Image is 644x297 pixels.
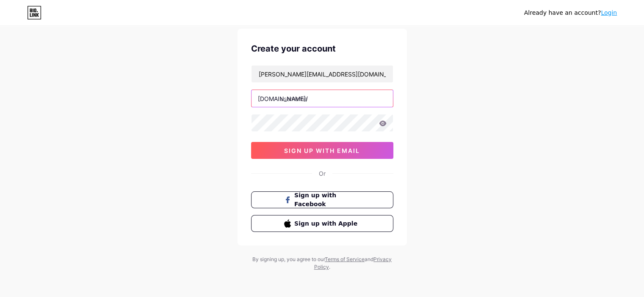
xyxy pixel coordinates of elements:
button: sign up with email [251,142,393,159]
input: username [252,90,393,107]
button: Sign up with Apple [251,215,393,232]
div: Already have an account? [524,8,617,17]
span: Sign up with Facebook [294,191,360,209]
div: Or [319,169,326,178]
a: Terms of Service [325,256,365,262]
span: Sign up with Apple [294,219,360,228]
a: Login [601,9,617,16]
input: Email [252,65,393,82]
button: Sign up with Facebook [251,191,393,208]
div: Create your account [251,42,393,55]
span: sign up with email [284,147,360,154]
div: By signing up, you agree to our and . [250,256,394,271]
div: [DOMAIN_NAME]/ [258,94,308,103]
